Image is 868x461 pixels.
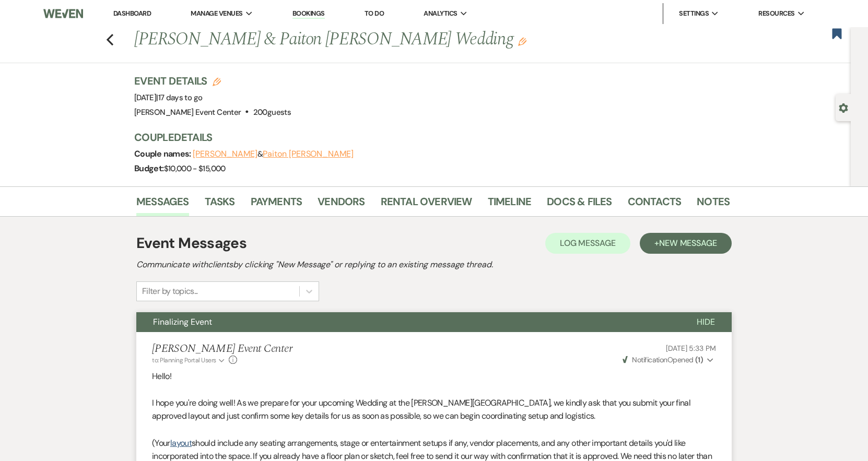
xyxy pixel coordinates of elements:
[152,356,216,364] span: to: Planning Portal Users
[136,193,189,216] a: Messages
[318,193,365,216] a: Vendors
[170,438,192,448] a: layout
[292,9,325,19] a: Bookings
[518,37,526,46] button: Edit
[253,107,291,117] span: 200 guests
[134,148,193,159] span: Couple names:
[621,354,716,365] button: NotificationOpened (1)
[164,163,226,174] span: $10,000 - $15,000
[381,193,472,216] a: Rental Overview
[839,102,848,112] button: Open lead details
[134,92,202,103] span: [DATE]
[679,8,709,19] span: Settings
[623,355,703,364] span: Opened
[191,8,242,19] span: Manage Venues
[193,150,257,158] button: [PERSON_NAME]
[142,285,198,298] div: Filter by topics...
[640,233,732,254] button: +New Message
[547,193,612,216] a: Docs & Files
[205,193,235,216] a: Tasks
[697,193,730,216] a: Notes
[628,193,682,216] a: Contacts
[113,9,151,18] a: Dashboard
[152,342,292,356] h5: [PERSON_NAME] Event Center
[153,316,212,327] span: Finalizing Event
[632,355,667,364] span: Notification
[666,344,716,353] span: [DATE] 5:33 PM
[697,316,715,327] span: Hide
[488,193,532,216] a: Timeline
[659,238,717,249] span: New Message
[758,8,794,19] span: Resources
[545,233,630,254] button: Log Message
[424,8,457,19] span: Analytics
[251,193,302,216] a: Payments
[365,9,384,18] a: To Do
[263,150,353,158] button: Paiton [PERSON_NAME]
[134,27,602,52] h1: [PERSON_NAME] & Paiton [PERSON_NAME] Wedding
[136,258,732,271] h2: Communicate with clients by clicking "New Message" or replying to an existing message thread.
[134,107,241,117] span: [PERSON_NAME] Event Center
[134,130,719,145] h3: Couple Details
[134,74,291,88] h3: Event Details
[158,92,203,103] span: 17 days to go
[680,312,732,332] button: Hide
[193,149,354,159] span: &
[695,355,703,364] strong: ( 1 )
[560,238,616,249] span: Log Message
[43,3,83,25] img: Weven Logo
[156,92,202,103] span: |
[152,396,716,423] p: I hope you're doing well! As we prepare for your upcoming Wedding at the [PERSON_NAME][GEOGRAPHIC...
[134,163,164,174] span: Budget:
[136,232,247,254] h1: Event Messages
[136,312,680,332] button: Finalizing Event
[152,356,226,365] button: to: Planning Portal Users
[152,370,716,383] p: Hello!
